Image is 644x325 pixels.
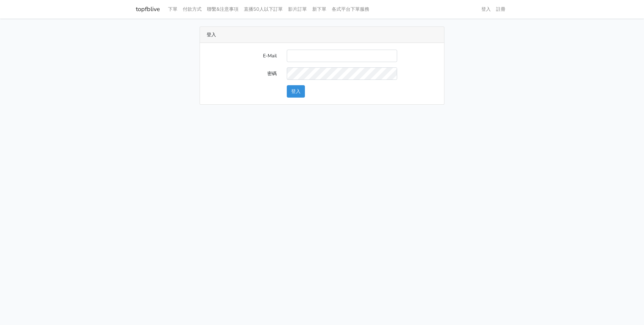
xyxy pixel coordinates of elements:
a: 直播50人以下訂單 [241,3,285,16]
a: 聯繫&注意事項 [204,3,241,16]
a: 付款方式 [180,3,204,16]
a: 各式平台下單服務 [329,3,372,16]
a: 影片訂單 [285,3,310,16]
a: 新下單 [310,3,329,16]
a: topfblive [136,3,160,16]
a: 註冊 [493,3,508,16]
a: 下單 [165,3,180,16]
label: E-Mail [202,50,282,62]
button: 登入 [287,85,305,98]
label: 密碼 [202,67,282,80]
a: 登入 [479,3,493,16]
div: 登入 [200,27,444,43]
